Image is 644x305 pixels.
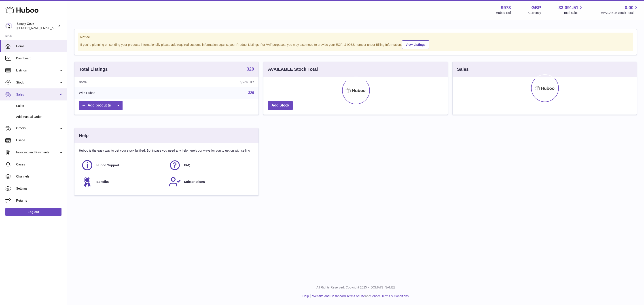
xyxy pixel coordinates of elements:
span: Total sales [563,11,583,15]
h3: Help [79,133,89,139]
span: 0.00 [625,5,633,11]
strong: 329 [247,67,254,71]
span: Subscriptions [184,180,205,184]
h3: AVAILABLE Stock Total [268,66,318,72]
span: Stock [16,80,59,85]
div: Huboo Ref [496,11,511,15]
span: Benefits [96,180,109,184]
li: and [311,294,409,298]
a: Benefits [81,176,164,188]
a: 329 [247,67,254,72]
span: Returns [16,198,64,203]
span: Usage [16,138,64,142]
div: Currency [528,11,541,15]
p: Huboo is the easy way to get your stock fulfilled. But incase you need any help here's our ways f... [79,148,254,153]
span: Cases [16,162,64,167]
strong: GBP [531,5,541,11]
p: All Rights Reserved. Copyright 2025 - [DOMAIN_NAME] [71,285,640,290]
a: Website and Dashboard Terms of Use [312,294,365,298]
span: Sales [16,92,59,97]
h3: Sales [457,66,469,72]
a: Huboo Support [81,159,164,171]
a: FAQ [169,159,252,171]
th: Name [74,77,172,87]
span: Orders [16,126,59,130]
a: 329 [248,91,254,95]
strong: 9973 [501,5,511,11]
a: 33,091.51 Total sales [558,5,583,15]
span: FAQ [184,163,191,167]
a: Help [303,294,309,298]
a: 0.00 AVAILABLE Stock Total [601,5,639,15]
span: Huboo Support [96,163,119,167]
th: Quantity [172,77,258,87]
span: [PERSON_NAME][EMAIL_ADDRESS][DOMAIN_NAME] [17,26,90,30]
span: Sales [16,104,64,108]
div: Simply Cook [17,22,57,30]
strong: Notice [80,35,631,39]
span: Dashboard [16,56,64,61]
span: Home [16,44,64,48]
span: 33,091.51 [558,5,578,11]
td: With Huboo [74,87,172,99]
a: Service Terms & Conditions [370,294,409,298]
a: Add products [79,101,123,110]
a: View Listings [402,40,429,49]
a: Log out [5,208,61,216]
span: AVAILABLE Stock Total [601,11,639,15]
img: emma@simplycook.com [5,23,12,29]
span: Add Manual Order [16,115,64,119]
a: Add Stock [268,101,293,110]
h3: Total Listings [79,66,108,72]
div: If you're planning on sending your products internationally please add required customs informati... [80,40,631,49]
span: Settings [16,186,64,191]
a: Subscriptions [169,176,252,188]
span: Channels [16,174,64,179]
span: Invoicing and Payments [16,150,59,155]
span: Listings [16,68,59,73]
